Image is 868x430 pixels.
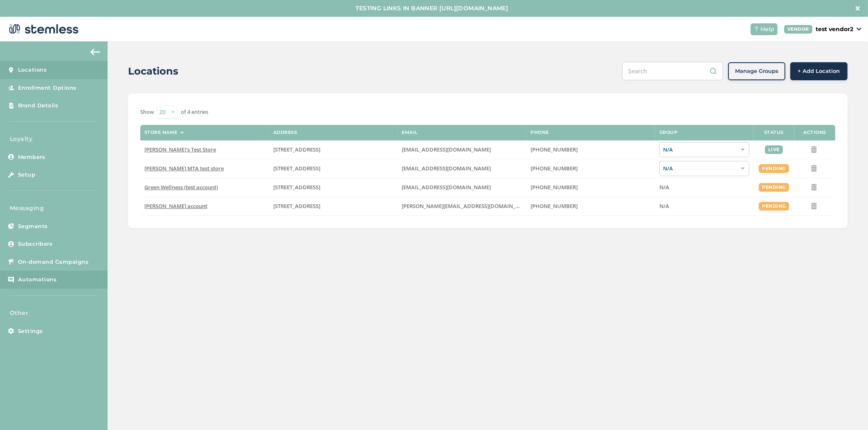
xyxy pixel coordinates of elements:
[273,165,394,172] label: 1329 Wiley Oak Drive
[857,27,861,31] img: icon_down-arrow-small-66adaf34.svg
[8,4,856,13] label: TESTING LINKS IN BANNER [URL][DOMAIN_NAME]
[144,202,207,210] span: [PERSON_NAME] account
[18,240,53,248] span: Subscribers
[18,102,58,110] span: Brand Details
[659,130,678,135] label: Group
[794,125,835,140] th: Actions
[402,130,418,135] label: Email
[144,146,265,153] label: Brian's Test Store
[765,145,783,154] div: live
[531,146,651,153] label: (503) 804-9208
[531,183,578,191] span: [PHONE_NUMBER]
[659,203,749,210] label: N/A
[856,6,860,10] img: icon-close-white-1ed751a3.svg
[18,276,57,284] span: Automations
[790,62,848,80] button: + Add Location
[144,184,265,191] label: Green Wellness (test account)
[144,146,216,153] span: [PERSON_NAME]'s Test Store
[273,130,297,135] label: Address
[531,165,651,172] label: (503) 804-9208
[273,203,394,210] label: 1245 Wilshire Boulevard
[273,146,320,153] span: [STREET_ADDRESS]
[784,25,812,34] div: VENDOR
[659,142,749,157] div: N/A
[18,327,43,335] span: Settings
[128,64,178,79] h2: Locations
[759,164,789,173] div: pending
[531,130,549,135] label: Phone
[402,146,491,153] span: [EMAIL_ADDRESS][DOMAIN_NAME]
[402,184,522,191] label: BrianAShen@gmail.com
[531,203,651,210] label: (516) 515-6156
[273,183,320,191] span: [STREET_ADDRESS]
[402,202,533,210] span: [PERSON_NAME][EMAIL_ADDRESS][DOMAIN_NAME]
[18,258,89,266] span: On-demand Campaigns
[728,62,785,80] button: Manage Groups
[18,222,48,231] span: Segments
[18,84,76,92] span: Enrollment Options
[402,146,522,153] label: brianashen@gmail.com
[735,67,778,75] span: Manage Groups
[18,153,45,161] span: Members
[402,165,491,172] span: [EMAIL_ADDRESS][DOMAIN_NAME]
[144,165,265,172] label: Brians MTA test store
[531,165,578,172] span: [PHONE_NUMBER]
[144,183,218,191] span: Green Wellness (test account)
[273,165,320,172] span: [STREET_ADDRESS]
[273,146,394,153] label: 123 East Main Street
[764,130,784,135] label: Status
[816,25,853,34] p: test vendor2
[402,165,522,172] label: danuka@stemless.co
[144,130,178,135] label: Store name
[18,171,36,179] span: Setup
[659,161,749,176] div: N/A
[531,184,651,191] label: (503) 804-9208
[622,62,723,80] input: Search
[659,184,749,191] label: N/A
[754,27,759,32] img: icon-help-white-03924b79.svg
[140,108,154,116] label: Show
[144,165,224,172] span: [PERSON_NAME] MTA test store
[181,108,208,116] label: of 4 entries
[531,202,578,210] span: [PHONE_NUMBER]
[531,146,578,153] span: [PHONE_NUMBER]
[90,49,100,55] img: icon-arrow-back-accent-c549486e.svg
[144,203,265,210] label: Brian Vend account
[180,132,184,134] img: icon-sort-1e1d7615.svg
[760,25,774,34] span: Help
[273,202,320,210] span: [STREET_ADDRESS]
[402,183,491,191] span: [EMAIL_ADDRESS][DOMAIN_NAME]
[759,202,789,210] div: pending
[827,391,868,430] iframe: Chat Widget
[18,66,47,74] span: Locations
[7,21,79,37] img: logo-dark-0685b13c.svg
[273,184,394,191] label: 17252 Northwest Oakley Court
[759,183,789,192] div: pending
[402,203,522,210] label: brian@stemless.co
[798,67,840,75] span: + Add Location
